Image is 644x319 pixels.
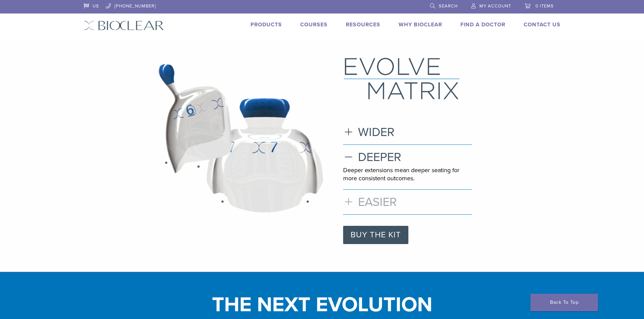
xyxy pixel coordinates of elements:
[84,21,164,30] img: Bioclear
[524,21,560,28] a: Contact Us
[399,21,442,28] a: Why Bioclear
[439,3,458,9] span: Search
[346,21,380,28] a: Resources
[343,226,408,244] a: BUY THE KIT
[343,125,472,139] h3: WIDER
[251,21,282,28] a: Products
[343,195,472,209] h3: EASIER
[530,294,598,311] a: Back To Top
[343,150,472,164] h3: DEEPER
[79,297,566,313] h1: THE NEXT EVOLUTION
[460,21,505,28] a: Find A Doctor
[343,166,472,182] p: Deeper extensions mean deeper seating for more consistent outcomes.
[535,3,554,9] span: 0 items
[300,21,328,28] a: Courses
[479,3,511,9] span: My Account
